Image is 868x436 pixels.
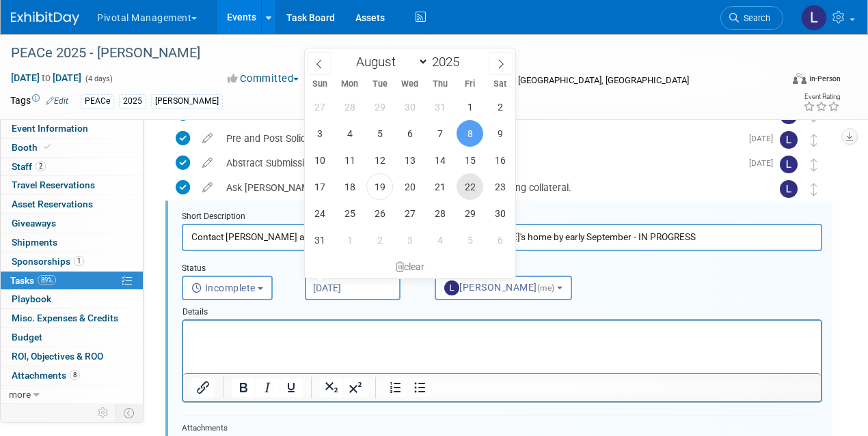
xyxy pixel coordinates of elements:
span: August 24, 2025 [306,200,333,227]
span: Playbook [12,293,51,304]
span: August 25, 2025 [336,200,363,227]
span: September 1, 2025 [336,227,363,253]
span: August 30, 2025 [487,200,513,227]
div: PEACe [81,94,114,108]
span: August 27, 2025 [396,200,423,227]
span: August 18, 2025 [336,173,363,200]
span: Shipments [12,237,57,248]
span: ROI, Objectives & ROO [12,351,103,362]
button: [PERSON_NAME](me) [435,276,572,300]
input: Name of task or a short description [182,224,822,250]
span: August 6, 2025 [396,120,423,147]
span: 2 [36,161,46,171]
span: [DATE] [749,158,780,168]
span: Sun [305,80,335,89]
div: Short Description [182,211,822,224]
span: August 28, 2025 [426,200,453,227]
img: ExhibitDay [11,12,79,25]
span: more [9,389,31,400]
a: more [1,386,143,404]
div: 2025 [119,94,146,108]
span: Budget [12,332,42,343]
span: (me) [537,283,555,293]
button: Bold [232,378,255,397]
span: September 2, 2025 [366,227,393,253]
img: Leslie Pelton [780,131,798,149]
span: August 12, 2025 [366,147,393,173]
span: August 14, 2025 [426,147,453,173]
input: Year [429,54,470,70]
a: Giveaways [1,214,143,233]
span: August 16, 2025 [487,147,513,173]
span: August 10, 2025 [306,147,333,173]
span: July 28, 2025 [336,93,363,120]
span: Sat [485,80,515,89]
span: September 4, 2025 [426,227,453,253]
a: Budget [1,328,143,347]
span: Sponsorships [12,256,84,267]
button: Superscript [344,378,367,397]
span: September 3, 2025 [396,227,423,253]
span: Fri [455,80,485,89]
a: Tasks89% [1,272,143,290]
span: August 7, 2025 [426,120,453,147]
td: Toggle Event Tabs [116,404,144,422]
span: Misc. Expenses & Credits [12,313,118,323]
span: August 5, 2025 [366,120,393,147]
span: August 20, 2025 [396,173,423,200]
div: Event Format [720,71,841,91]
span: Travel Reservations [12,179,95,190]
span: September 6, 2025 [487,227,513,253]
a: Misc. Expenses & Credits [1,309,143,328]
div: Pre and Post Solicitations [219,127,741,150]
i: Move task [811,158,817,171]
a: edit [195,132,219,145]
a: edit [195,157,219,169]
span: Attachments [12,370,80,381]
td: Personalize Event Tab Strip [92,404,116,422]
a: Shipments [1,233,143,252]
a: edit [195,181,219,194]
span: [DATE] [DATE] [10,72,82,84]
span: August 9, 2025 [487,120,513,147]
select: Month [350,53,429,70]
span: [PERSON_NAME] [444,282,557,293]
td: Tags [10,93,68,109]
span: Mon [335,80,365,89]
span: 8 [70,370,80,380]
a: Event Information [1,119,143,138]
a: Edit [46,96,68,106]
button: Subscript [320,378,343,397]
div: Attachments [182,422,267,434]
a: Booth [1,139,143,157]
button: Italic [256,378,279,397]
div: clear [305,255,515,278]
a: Sponsorships1 [1,252,143,271]
div: Ask [PERSON_NAME] to ship table drape to [PERSON_NAME] to bring collateral. [219,176,752,199]
span: Tasks [10,275,56,286]
input: Due Date [305,276,401,300]
span: August 3, 2025 [306,120,333,147]
span: [DATE] [749,134,780,143]
span: Tue [365,80,395,89]
div: Abstract Submission [219,151,741,175]
i: Move task [811,134,817,147]
div: Details [182,300,822,319]
button: Underline [280,378,303,397]
span: 89% [38,275,56,285]
a: Travel Reservations [1,176,143,194]
span: Event Information [12,123,88,134]
iframe: Rich Text Area [183,321,821,373]
span: September 5, 2025 [457,227,483,253]
span: to [40,72,53,83]
img: Format-Inperson.png [793,73,806,84]
a: Attachments8 [1,366,143,385]
i: Booth reservation complete [44,143,51,151]
span: July 30, 2025 [396,93,423,120]
div: In-Person [809,74,841,84]
span: July 31, 2025 [426,93,453,120]
span: August 17, 2025 [306,173,333,200]
span: August 21, 2025 [426,173,453,200]
i: Move task [811,183,817,196]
